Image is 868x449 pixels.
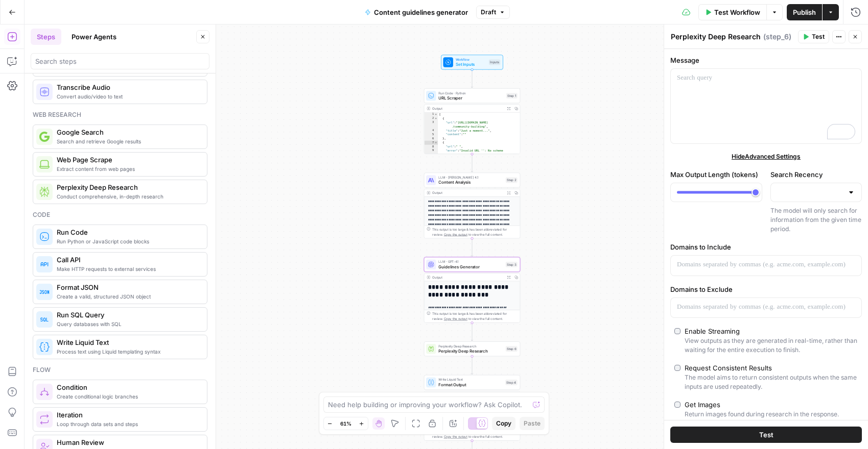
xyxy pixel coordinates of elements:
span: Hide Advanced Settings [732,152,801,161]
button: Steps [31,29,61,45]
div: Code [33,210,207,219]
span: Write Liquid Text [57,337,199,347]
span: Perplexity Deep Research [438,348,503,354]
div: 3 [424,120,438,129]
button: Test Workflow [698,4,766,20]
span: Conduct comprehensive, in-depth research [57,192,199,201]
span: Test [812,32,825,41]
button: Test [670,427,862,443]
div: The model will only search for information from the given time period. [770,206,862,234]
div: Web research [33,110,207,119]
button: Power Agents [65,29,123,45]
span: Copy the output [444,435,467,438]
span: Copy [496,419,511,428]
span: Draft [481,8,496,17]
label: Search Recency [770,169,862,180]
span: Toggle code folding, rows 1 through 11 [434,112,438,116]
div: Perplexity Deep ResearchPerplexity Deep ResearchStep 6 [424,341,520,356]
div: WorkflowSet InputsInputs [424,55,520,69]
span: Paste [524,419,541,428]
div: Step 2 [506,178,518,183]
span: Perplexity Deep Research [438,343,503,348]
span: Human Review [57,437,199,447]
button: Publish [787,4,822,20]
span: Write Liquid Text [438,377,503,382]
span: Iteration [57,410,199,420]
span: Condition [57,382,199,392]
div: 4 [424,129,438,133]
button: Content guidelines generator [359,4,474,20]
span: 61% [340,419,351,428]
div: Output [432,275,503,280]
div: Output [432,190,503,195]
g: Edge from step_3 to step_6 [471,323,473,341]
div: Inputs [489,59,500,65]
div: 2 [424,116,438,120]
div: 1 [424,112,438,116]
span: Test [759,430,773,440]
label: Domains to Include [670,242,862,252]
span: Convert audio/video to text [57,92,199,101]
span: Search and retrieve Google results [57,137,199,145]
span: Run SQL Query [57,310,199,320]
span: Guidelines Generator [438,264,503,270]
span: Make HTTP requests to external services [57,265,199,273]
input: Enable StreamingView outputs as they are generated in real-time, rather than waiting for the enti... [674,328,681,334]
div: Flow [33,365,207,375]
span: Perplexity Deep Research [57,182,199,192]
span: Toggle code folding, rows 7 through 10 [434,141,438,145]
g: Edge from start to step_1 [471,70,473,88]
div: This output is too large & has been abbreviated for review. to view the full content. [432,429,518,439]
span: URL Scraper [438,95,504,101]
button: Test [798,30,829,43]
div: Run Code · PythonURL ScraperStep 1Output[ { "url":"[URL][DOMAIN_NAME] /community-building", "titl... [424,88,520,154]
input: Get ImagesReturn images found during research in the response. [674,402,681,408]
span: Run Python or JavaScript code blocks [57,237,199,245]
input: Request Consistent ResultsThe model aims to return consistent outputs when the same inputs are us... [674,365,681,371]
div: 8 [424,145,438,149]
span: Copy the output [444,317,467,320]
div: To enrich screen reader interactions, please activate Accessibility in Grammarly extension settings [671,69,861,143]
g: Edge from step_2 to step_3 [471,238,473,256]
span: Query databases with SQL [57,320,199,328]
label: Max Output Length (tokens) [670,169,762,180]
span: Create conditional logic branches [57,392,199,401]
div: 5 [424,133,438,137]
div: Get Images [685,400,720,410]
span: Content guidelines generator [374,7,468,17]
input: Search steps [35,56,205,66]
label: Domains to Exclude [670,284,862,294]
span: Set Inputs [456,61,486,67]
span: Process text using Liquid templating syntax [57,347,199,356]
textarea: Perplexity Deep Research [671,32,761,42]
span: Extract content from web pages [57,165,199,173]
div: This output is too large & has been abbreviated for review. to view the full content. [432,311,518,321]
span: ( step_6 ) [763,32,791,42]
div: Step 3 [506,262,518,267]
span: Format JSON [57,282,199,292]
div: View outputs as they are generated in real-time, rather than waiting for the entire execution to ... [685,336,858,355]
label: Message [670,55,862,65]
span: Google Search [57,127,199,137]
div: 6 [424,137,438,141]
span: Web Page Scrape [57,155,199,165]
span: Transcribe Audio [57,82,199,92]
div: 7 [424,141,438,145]
span: Workflow [456,57,486,62]
span: Call API [57,255,199,265]
button: Copy [492,417,515,430]
span: Create a valid, structured JSON object [57,292,199,301]
button: Draft [476,6,510,19]
div: This output is too large & has been abbreviated for review. to view the full content. [432,227,518,237]
span: Test Workflow [714,7,760,17]
span: Loop through data sets and steps [57,420,199,428]
span: Copy the output [444,233,467,236]
g: Edge from step_1 to step_2 [471,154,473,172]
div: Return images found during research in the response. [685,410,839,419]
div: Step 1 [506,93,518,98]
div: Output [432,106,503,111]
div: Request Consistent Results [685,363,772,373]
span: LLM · GPT-4.1 [438,259,503,264]
span: Toggle code folding, rows 2 through 6 [434,116,438,120]
span: Format Output [438,382,503,388]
